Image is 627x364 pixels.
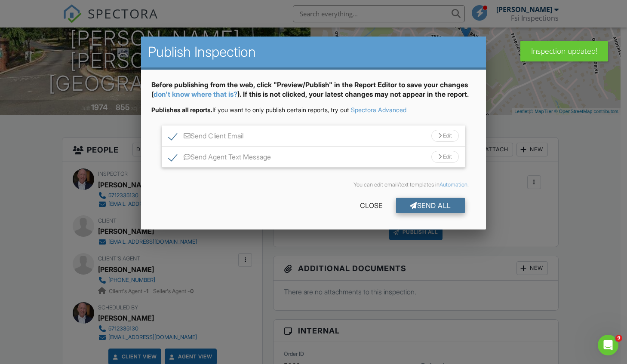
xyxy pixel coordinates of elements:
[351,106,406,113] a: Spectora Advanced
[148,43,479,61] h2: Publish Inspection
[431,130,459,142] div: Edit
[520,41,608,61] div: Inspection updated!
[169,153,271,164] label: Send Agent Text Message
[158,181,469,188] div: You can edit email/text templates in .
[440,181,467,188] a: Automation
[615,335,622,342] span: 9
[151,106,212,113] strong: Publishes all reports.
[169,132,243,143] label: Send Client Email
[431,151,459,163] div: Edit
[154,90,237,98] a: don't know where that is?
[151,106,349,113] span: If you want to only publish certain reports, try out
[346,198,396,213] div: Close
[396,198,465,213] div: Send All
[598,335,618,355] iframe: Intercom live chat
[151,80,476,106] div: Before publishing from the web, click "Preview/Publish" in the Report Editor to save your changes...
